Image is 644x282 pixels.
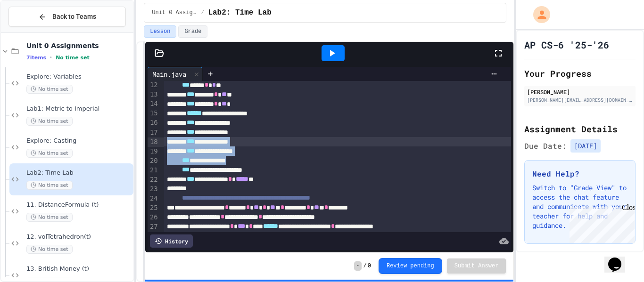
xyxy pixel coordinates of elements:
[150,234,193,248] div: History
[148,232,159,241] div: 28
[532,183,627,230] p: Switch to "Grade View" to access the chat feature and communicate with your teacher for help and ...
[148,166,159,175] div: 21
[148,99,159,109] div: 14
[26,245,73,254] span: No time set
[148,213,159,222] div: 26
[56,55,90,61] span: No time set
[26,233,132,241] span: 12. volTetrahedron(t)
[447,258,506,274] button: Submit Answer
[527,97,633,104] div: [PERSON_NAME][EMAIL_ADDRESS][DOMAIN_NAME]
[26,149,73,158] span: No time set
[26,55,46,61] span: 7 items
[148,128,159,137] div: 17
[178,25,207,38] button: Grade
[148,185,159,194] div: 23
[379,258,442,274] button: Review pending
[148,109,159,118] div: 15
[152,9,197,16] span: Unit 0 Assignments
[26,181,73,190] span: No time set
[26,137,132,145] span: Explore: Casting
[148,90,159,99] div: 13
[208,7,271,18] span: Lab2: Time Lab
[148,175,159,185] div: 22
[148,69,191,79] div: Main.java
[148,222,159,232] div: 27
[26,85,73,94] span: No time set
[201,9,204,16] span: /
[26,105,132,113] span: Lab1: Metric to Imperial
[148,156,159,166] div: 20
[570,139,601,153] span: [DATE]
[454,262,499,270] span: Submit Answer
[148,147,159,156] div: 19
[148,203,159,213] div: 25
[148,118,159,128] div: 16
[148,81,159,90] div: 12
[26,41,132,50] span: Unit 0 Assignments
[604,244,635,273] iframe: chat widget
[26,73,132,81] span: Explore: Variables
[50,54,52,61] span: •
[52,12,96,22] span: Back to Teams
[566,203,635,243] iframe: chat widget
[4,4,65,60] div: Chat with us now!Close
[26,265,132,273] span: 13. British Money (t)
[354,261,361,271] span: -
[148,137,159,147] div: 18
[26,201,132,209] span: 11. DistanceFormula (t)
[523,4,553,25] div: My Account
[26,169,132,177] span: Lab2: Time Lab
[524,140,567,152] span: Due Date:
[26,213,73,222] span: No time set
[524,67,636,80] h2: Your Progress
[26,117,73,126] span: No time set
[368,262,371,270] span: 0
[8,7,126,27] button: Back to Teams
[144,25,176,38] button: Lesson
[527,88,633,96] div: [PERSON_NAME]
[524,38,609,51] h1: AP CS-6 '25-'26
[148,67,203,81] div: Main.java
[532,168,627,179] h3: Need Help?
[524,122,636,136] h2: Assignment Details
[148,194,159,203] div: 24
[363,262,367,270] span: /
